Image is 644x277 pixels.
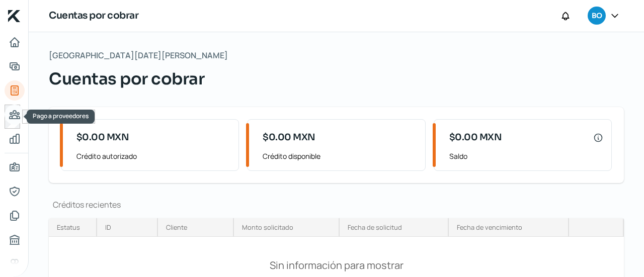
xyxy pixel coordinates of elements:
span: $0.00 MXN [263,131,315,144]
h2: Sin información para mostrar [266,254,408,276]
div: Monto solicitado [242,223,293,232]
span: Pago a proveedores [33,112,89,120]
h1: Cuentas por cobrar [49,9,138,23]
span: Cuentas por cobrar [49,67,204,91]
span: $0.00 MXN [449,131,502,144]
div: ID [105,223,111,232]
span: $0.00 MXN [76,131,129,144]
a: Información general [5,157,25,177]
a: Inicio [5,32,25,52]
a: Tus créditos [5,80,25,101]
span: Crédito disponible [263,150,417,162]
div: Fecha de vencimiento [457,223,522,232]
a: Buró de crédito [5,230,25,250]
a: Adelantar facturas [5,56,25,76]
a: Pago a proveedores [5,105,25,125]
div: Cliente [166,223,187,232]
span: [GEOGRAPHIC_DATA][DATE][PERSON_NAME] [49,48,228,63]
span: Crédito autorizado [76,150,230,162]
a: Mis finanzas [5,129,25,149]
span: BO [592,10,602,22]
a: Documentos [5,206,25,226]
div: Fecha de solicitud [348,223,402,232]
span: Saldo [449,150,603,162]
div: Créditos recientes [49,199,624,210]
div: Estatus [57,223,80,232]
a: Representantes [5,181,25,202]
a: Referencias [5,254,25,274]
